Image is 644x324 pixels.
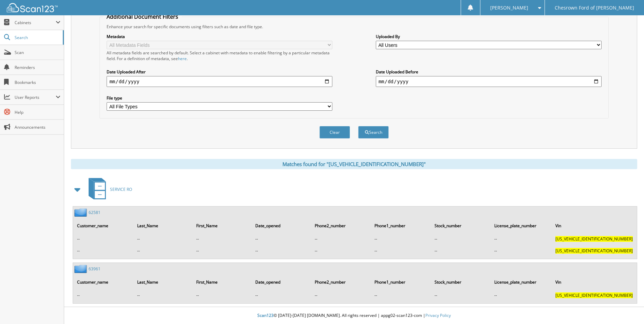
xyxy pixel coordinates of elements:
a: SERVICE RO [85,176,132,203]
td: -- [193,233,251,245]
td: -- [491,245,551,256]
th: Phone2_number [311,275,371,289]
label: Uploaded By [376,34,602,39]
span: Bookmarks [15,79,60,85]
a: Privacy Policy [425,312,451,318]
div: © [DATE]-[DATE] [DOMAIN_NAME]. All rights reserved | appg02-scan123-com | [64,307,644,324]
td: -- [74,245,133,256]
td: -- [252,245,311,256]
td: -- [134,233,192,245]
td: -- [311,233,371,245]
td: -- [491,233,551,245]
th: Phone1_number [371,219,430,233]
div: All metadata fields are searched by default. Select a cabinet with metadata to enable filtering b... [107,50,332,61]
th: Vin [552,275,636,289]
td: -- [252,233,311,245]
span: Chesrown Ford of [PERSON_NAME] [555,6,634,10]
input: end [376,76,602,87]
span: Cabinets [15,20,56,25]
span: SERVICE RO [110,186,132,192]
input: start [107,76,332,87]
button: Search [358,126,389,139]
td: -- [431,233,490,245]
span: [PERSON_NAME] [490,6,528,10]
td: -- [491,290,551,301]
iframe: Chat Widget [610,291,644,324]
td: -- [371,245,430,256]
span: Announcements [15,124,60,130]
label: Metadata [107,34,332,39]
a: 62581 [89,210,100,215]
span: [US_VEHICLE_IDENTIFICATION_NUMBER] [555,236,633,242]
th: Phone1_number [371,275,430,289]
a: 63961 [89,266,100,272]
img: folder2.png [74,265,89,273]
span: Scan [15,50,60,55]
th: Last_Name [134,219,192,233]
td: -- [431,245,490,256]
th: Date_opened [252,219,311,233]
label: Date Uploaded Before [376,69,602,75]
th: Vin [552,219,636,233]
th: Stock_number [431,219,490,233]
span: Reminders [15,65,60,70]
img: scan123-logo-white.svg [7,3,58,12]
th: Phone2_number [311,219,371,233]
span: [US_VEHICLE_IDENTIFICATION_NUMBER] [555,248,633,254]
td: -- [134,290,192,301]
td: -- [431,290,490,301]
td: -- [74,290,133,301]
td: -- [193,290,251,301]
th: Stock_number [431,275,490,289]
th: License_plate_number [491,275,551,289]
span: Help [15,109,60,115]
span: Scan123 [257,312,274,318]
img: folder2.png [74,208,89,217]
td: -- [252,290,311,301]
th: First_Name [193,219,251,233]
th: Customer_name [74,219,133,233]
th: Date_opened [252,275,311,289]
td: -- [371,290,430,301]
td: -- [134,245,192,256]
button: Clear [319,126,350,139]
th: First_Name [193,275,251,289]
div: Enhance your search for specific documents using filters such as date and file type. [103,24,605,30]
legend: Additional Document Filters [103,13,182,20]
th: Customer_name [74,275,133,289]
label: Date Uploaded After [107,69,332,75]
span: [US_VEHICLE_IDENTIFICATION_NUMBER] [555,292,633,298]
label: File type [107,95,332,101]
span: User Reports [15,94,56,100]
td: -- [311,290,371,301]
a: here [178,56,187,61]
th: Last_Name [134,275,192,289]
td: -- [74,233,133,245]
th: License_plate_number [491,219,551,233]
span: Search [15,35,59,40]
div: Matches found for "[US_VEHICLE_IDENTIFICATION_NUMBER]" [71,159,637,169]
td: -- [311,245,371,256]
td: -- [193,245,251,256]
td: -- [371,233,430,245]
